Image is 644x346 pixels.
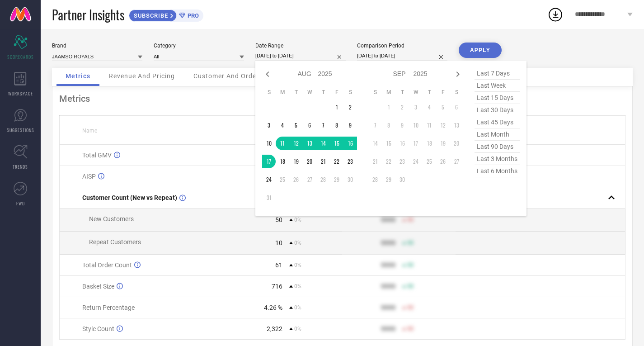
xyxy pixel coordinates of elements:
[294,304,301,311] span: 0%
[343,155,357,168] td: Sat Aug 23 2025
[276,118,289,132] td: Mon Aug 04 2025
[154,43,244,49] div: Category
[262,137,276,150] td: Sun Aug 10 2025
[423,100,436,114] td: Thu Sep 04 2025
[129,7,203,22] a: SUBSCRIBEPRO
[193,72,263,80] span: Customer And Orders
[89,215,134,223] span: New Customers
[407,240,414,246] span: 50
[303,137,316,150] td: Wed Aug 13 2025
[475,141,520,153] span: last 90 days
[330,89,343,96] th: Friday
[382,100,395,114] td: Mon Sep 01 2025
[276,137,289,150] td: Mon Aug 11 2025
[276,155,289,168] td: Mon Aug 18 2025
[316,155,330,168] td: Thu Aug 21 2025
[423,118,436,132] td: Thu Sep 11 2025
[276,173,289,186] td: Mon Aug 25 2025
[357,43,447,49] div: Comparison Period
[475,80,520,92] span: last week
[330,100,343,114] td: Fri Aug 01 2025
[294,283,301,289] span: 0%
[423,155,436,168] td: Thu Sep 25 2025
[303,89,316,96] th: Wednesday
[409,100,423,114] td: Wed Sep 03 2025
[382,173,395,186] td: Mon Sep 29 2025
[294,326,301,332] span: 0%
[262,173,276,186] td: Sun Aug 24 2025
[13,163,28,170] span: TRENDS
[289,89,303,96] th: Tuesday
[276,89,289,96] th: Monday
[59,93,625,104] div: Metrics
[109,72,175,80] span: Revenue And Pricing
[381,239,395,246] div: 9999
[330,173,343,186] td: Fri Aug 29 2025
[395,173,409,186] td: Tue Sep 30 2025
[262,89,276,96] th: Sunday
[316,173,330,186] td: Thu Aug 28 2025
[82,128,97,134] span: Name
[255,43,346,49] div: Date Range
[262,191,276,204] td: Sun Aug 31 2025
[475,165,520,177] span: last 6 months
[409,155,423,168] td: Wed Sep 24 2025
[409,137,423,150] td: Wed Sep 17 2025
[262,155,276,168] td: Sun Aug 17 2025
[368,173,382,186] td: Sun Sep 28 2025
[407,326,414,332] span: 50
[82,261,132,269] span: Total Order Count
[255,51,346,61] input: Select date range
[267,325,282,332] div: 2,322
[475,153,520,165] span: last 3 months
[407,283,414,289] span: 50
[16,200,25,207] span: FWD
[452,69,463,80] div: Next month
[436,89,450,96] th: Friday
[382,137,395,150] td: Mon Sep 15 2025
[423,137,436,150] td: Thu Sep 18 2025
[382,155,395,168] td: Mon Sep 22 2025
[66,72,90,80] span: Metrics
[450,100,463,114] td: Sat Sep 06 2025
[395,118,409,132] td: Tue Sep 09 2025
[275,239,282,246] div: 10
[382,89,395,96] th: Monday
[316,89,330,96] th: Thursday
[368,137,382,150] td: Sun Sep 14 2025
[294,217,301,223] span: 0%
[82,325,114,332] span: Style Count
[129,12,170,19] span: SUBSCRIBE
[436,137,450,150] td: Fri Sep 19 2025
[395,89,409,96] th: Tuesday
[7,127,34,133] span: SUGGESTIONS
[475,116,520,128] span: last 45 days
[82,304,135,311] span: Return Percentage
[475,67,520,80] span: last 7 days
[409,89,423,96] th: Wednesday
[343,137,357,150] td: Sat Aug 16 2025
[407,262,414,268] span: 50
[330,137,343,150] td: Fri Aug 15 2025
[82,194,177,201] span: Customer Count (New vs Repeat)
[264,304,282,311] div: 4.26 %
[475,92,520,104] span: last 15 days
[52,43,142,49] div: Brand
[368,155,382,168] td: Sun Sep 21 2025
[343,100,357,114] td: Sat Aug 02 2025
[381,325,395,332] div: 9999
[368,118,382,132] td: Sun Sep 07 2025
[294,262,301,268] span: 0%
[368,89,382,96] th: Sunday
[459,43,502,58] button: APPLY
[436,155,450,168] td: Fri Sep 26 2025
[395,100,409,114] td: Tue Sep 02 2025
[330,155,343,168] td: Fri Aug 22 2025
[343,118,357,132] td: Sat Aug 09 2025
[395,137,409,150] td: Tue Sep 16 2025
[272,283,282,290] div: 716
[381,216,395,223] div: 9999
[381,283,395,290] div: 9999
[275,261,282,269] div: 61
[395,155,409,168] td: Tue Sep 23 2025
